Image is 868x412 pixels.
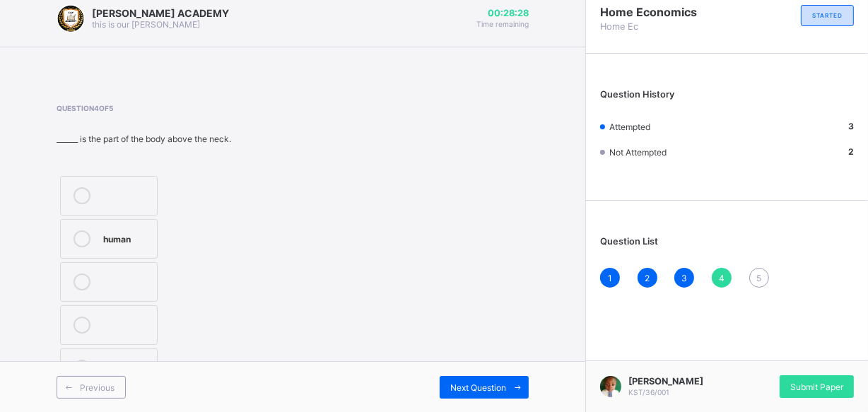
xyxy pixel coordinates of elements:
[681,273,687,283] span: 3
[848,121,854,131] b: 3
[600,21,727,32] span: Home Ec
[600,5,727,19] span: Home Economics
[645,273,650,283] span: 2
[600,236,658,247] span: Question List
[103,230,150,245] div: human
[719,273,725,283] span: 4
[103,360,150,374] div: Head
[57,134,231,144] div: ______ is the part of the body above the neck.
[812,12,843,19] span: STARTED
[628,376,703,387] span: [PERSON_NAME]
[609,122,650,132] span: Attempted
[628,388,669,396] span: KST/36/001
[57,104,231,112] span: Question 4 of 5
[92,19,200,30] span: this is our [PERSON_NAME]
[450,382,506,393] span: Next Question
[608,273,612,283] span: 1
[790,382,843,392] span: Submit Paper
[756,273,761,283] span: 5
[476,20,529,28] span: Time remaining
[600,89,674,100] span: Question History
[476,8,529,18] span: 00:28:28
[609,147,667,158] span: Not Attempted
[92,7,229,19] span: [PERSON_NAME] ACADEMY
[848,146,854,157] b: 2
[80,382,115,393] span: Previous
